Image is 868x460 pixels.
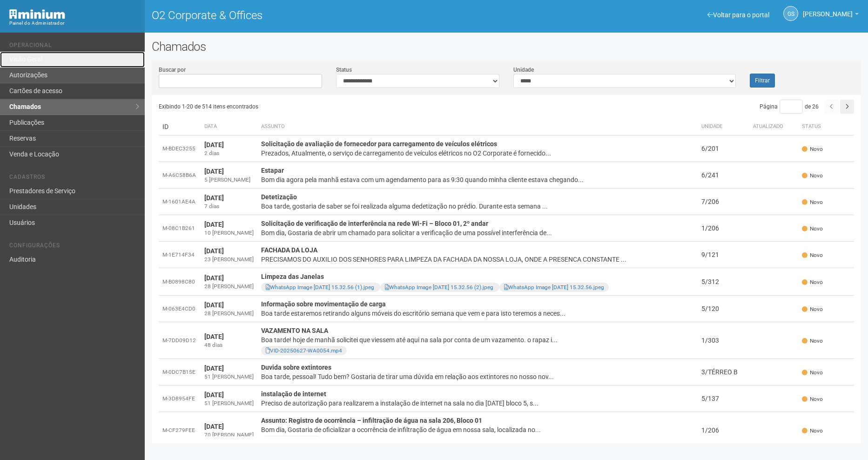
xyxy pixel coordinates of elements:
[698,412,749,449] td: 1/206
[159,215,201,242] td: M-08C1B261
[802,305,823,313] span: Novo
[261,425,694,434] div: Bom dia, Gostaria de oficializar a ocorrência de infiltração de água em nossa sala, localizada no...
[204,365,224,372] strong: [DATE]
[698,162,749,189] td: 6/241
[152,40,861,54] h2: Chamados
[261,255,694,264] div: PRECISAMOS DO AUXILIO DOS SENHORES PARA LIMPEZA DA FACHADA DA NOSSA LOJA, ONDE A PRESENCA CONSTAN...
[803,12,859,19] a: [PERSON_NAME]
[204,256,254,264] div: 23 [PERSON_NAME]
[802,172,823,180] span: Novo
[159,359,201,386] td: M-0DC7B15E
[204,423,224,430] strong: [DATE]
[204,333,224,340] strong: [DATE]
[802,369,823,377] span: Novo
[261,327,328,334] strong: VAZAMENTO NA SALA
[698,268,749,296] td: 5/312
[204,194,224,202] strong: [DATE]
[204,274,224,282] strong: [DATE]
[204,247,224,255] strong: [DATE]
[266,347,342,354] a: VID-20250627-WA0054.mp4
[504,284,604,291] a: WhatsApp Image [DATE] 15.32.56.jpeg
[803,1,853,18] span: Gabriela Souza
[802,198,823,206] span: Novo
[261,300,386,308] strong: Informação sobre movimentação de carga
[261,399,694,408] div: Preciso de autorização para realizarem a instalação de internet na sala no dia [DATE] bloco 5, s...
[261,175,694,184] div: Bom dia agora pela manhã estava com um agendamento para as 9:30 quando minha cliente estava chega...
[261,193,297,201] strong: Detetização
[261,167,284,174] strong: Estapar
[261,372,694,381] div: Boa tarde, pessoal! Tudo bem? Gostaria de tirar uma dúvida em relação aos extintores no nosso nov...
[201,118,257,135] th: Data
[698,189,749,215] td: 7/206
[159,268,201,296] td: M-B0898C80
[261,309,694,318] div: Boa tarde estaremos retirando alguns móveis do escritório semana que vem e para isto teremos a ne...
[9,42,138,52] li: Operacional
[802,145,823,153] span: Novo
[698,242,749,268] td: 9/121
[749,118,798,135] th: Atualizado
[159,66,186,74] label: Buscar por
[204,341,254,349] div: 48 dias
[261,220,488,227] strong: Solicitação de verificação de interferência na rede Wi-Fi – Bloco 01, 2º andar
[204,221,224,228] strong: [DATE]
[159,412,201,449] td: M-CF279FEE
[513,66,534,74] label: Unidade
[698,322,749,359] td: 1/303
[261,149,694,158] div: Prezados, Atualmente, o serviço de carregamento de veículos elétricos no O2 Corporate é fornecido...
[802,427,823,435] span: Novo
[698,215,749,242] td: 1/206
[261,273,324,280] strong: Limpeza das Janelas
[261,140,497,148] strong: Solicitação de avaliação de fornecedor para carregamento de veículos elétricos
[9,242,138,252] li: Configurações
[336,66,352,74] label: Status
[261,335,694,345] div: Boa tarde! hoje de manhã solicitei que viessem até aqui na sala por conta de um vazamento. o rapa...
[204,149,254,157] div: 2 dias
[698,135,749,162] td: 6/201
[261,417,482,424] strong: Assunto: Registro de ocorrência – infiltração de água na sala 206, Bloco 01
[159,100,507,114] div: Exibindo 1-20 de 514 itens encontrados
[204,431,254,439] div: 70 [PERSON_NAME]
[261,228,694,237] div: Bom dia, Gostaria de abrir um chamado para solicitar a verificação de uma possível interferência ...
[204,399,254,407] div: 51 [PERSON_NAME]
[159,189,201,215] td: M-1601AE4A
[257,118,698,135] th: Assunto
[802,278,823,286] span: Novo
[159,135,201,162] td: M-BDEC3255
[152,9,499,21] h1: O2 Corporate & Offices
[802,395,823,403] span: Novo
[204,391,224,399] strong: [DATE]
[760,103,819,110] span: Página de 26
[159,296,201,322] td: M-063E4CD0
[204,283,254,291] div: 28 [PERSON_NAME]
[707,11,769,19] a: Voltar para o portal
[798,118,854,135] th: Status
[802,337,823,345] span: Novo
[9,174,138,183] li: Cadastros
[802,225,823,233] span: Novo
[159,242,201,268] td: M-1E714F34
[204,229,254,237] div: 10 [PERSON_NAME]
[698,386,749,412] td: 5/137
[204,203,254,210] div: 7 dias
[802,251,823,259] span: Novo
[750,74,775,88] button: Filtrar
[204,168,224,175] strong: [DATE]
[9,19,138,27] div: Painel do Administrador
[783,6,798,21] a: GS
[159,386,201,412] td: M-3D8954FE
[204,310,254,318] div: 28 [PERSON_NAME]
[698,118,749,135] th: Unidade
[385,284,493,291] a: WhatsApp Image [DATE] 15.32.56 (2).jpeg
[698,296,749,322] td: 5/120
[266,284,374,291] a: WhatsApp Image [DATE] 15.32.56 (1).jpeg
[159,118,201,135] td: ID
[204,141,224,149] strong: [DATE]
[261,364,331,371] strong: Duvida sobre extintores
[261,202,694,211] div: Boa tarde, gostaria de saber se foi realizada alguma dedetização no prédio. Durante esta semana ...
[261,246,317,254] strong: FACHADA DA LOJA
[204,176,254,184] div: 5 [PERSON_NAME]
[204,373,254,381] div: 51 [PERSON_NAME]
[159,162,201,189] td: M-A6C58B6A
[698,359,749,386] td: 3/TÉRREO B
[204,301,224,309] strong: [DATE]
